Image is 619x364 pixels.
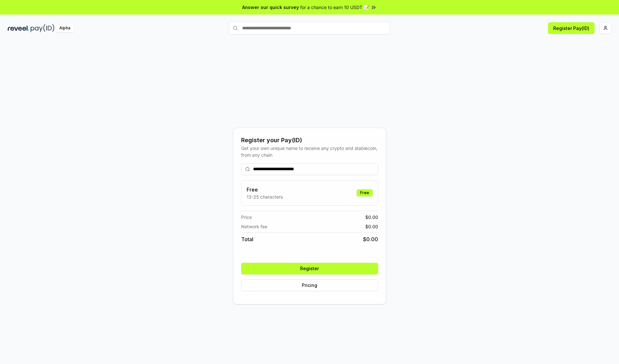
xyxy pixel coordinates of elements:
[357,189,373,196] div: Free
[56,24,74,32] div: Alpha
[31,24,54,32] img: pay_id
[241,223,267,230] span: Network fee
[8,24,29,32] img: reveel_dark
[365,223,378,230] span: $ 0.00
[241,214,252,221] span: Price
[548,22,594,34] button: Register Pay(ID)
[241,235,253,243] span: Total
[242,4,299,11] span: Answer our quick survey
[363,235,378,243] span: $ 0.00
[365,214,378,221] span: $ 0.00
[247,186,283,193] h3: Free
[241,136,378,145] div: Register your Pay(ID)
[241,263,378,274] button: Register
[300,4,369,11] span: for a chance to earn 10 USDT 📝
[241,280,378,291] button: Pricing
[247,193,283,200] p: 13-25 characters
[241,145,378,158] div: Get your own unique name to receive any crypto and stablecoin, from any chain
